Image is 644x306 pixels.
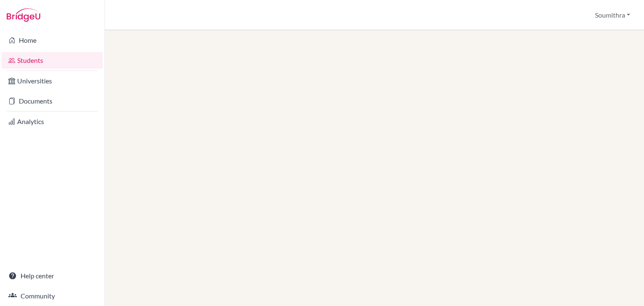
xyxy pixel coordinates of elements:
a: Analytics [2,113,103,130]
a: Universities [2,73,103,89]
a: Help center [2,267,103,284]
a: Community [2,288,103,304]
a: Home [2,32,103,49]
img: Bridge-U [7,8,40,22]
a: Students [2,52,103,69]
button: Soumithra [591,7,634,23]
a: Documents [2,93,103,109]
